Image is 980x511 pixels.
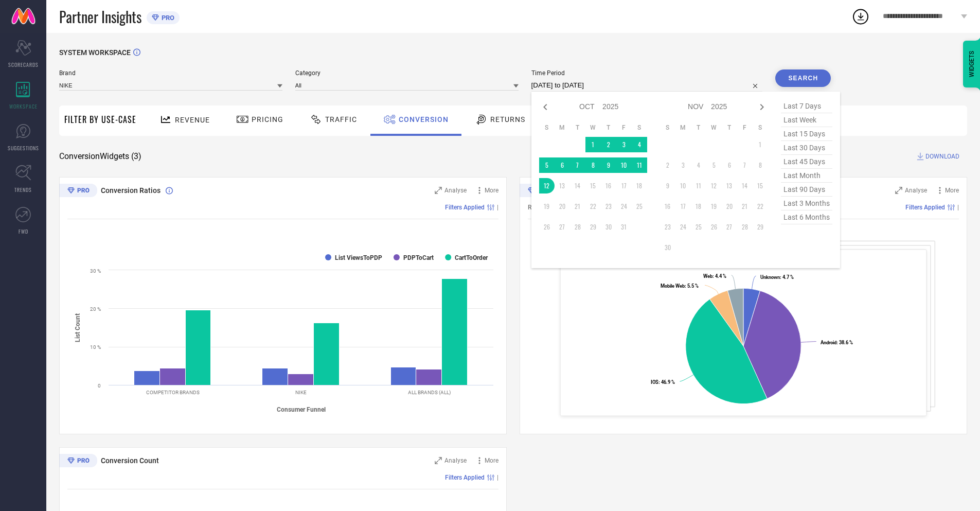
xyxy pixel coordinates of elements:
[722,219,737,235] td: Thu Nov 27 2025
[435,187,442,194] svg: Zoom
[753,199,768,214] td: Sat Nov 22 2025
[555,124,570,132] th: Monday
[905,187,927,194] span: Analyse
[737,199,753,214] td: Fri Nov 21 2025
[146,390,200,395] text: COMPETITOR BRANDS
[101,186,161,195] span: Conversion Ratios
[651,379,675,385] text: : 46.9 %
[520,184,558,199] div: Premium
[905,204,945,211] span: Filters Applied
[781,169,832,183] span: last month
[531,79,763,92] input: Select time period
[408,390,451,395] text: ALL BRANDS (ALL)
[570,219,585,235] td: Tue Oct 28 2025
[555,178,570,193] td: Mon Oct 13 2025
[74,313,81,342] tspan: List Count
[760,274,780,280] tspan: Unknown
[722,178,737,193] td: Thu Nov 13 2025
[585,124,601,132] th: Wednesday
[675,178,691,193] td: Mon Nov 10 2025
[485,457,498,464] span: More
[252,115,283,124] span: Pricing
[691,199,706,214] td: Tue Nov 18 2025
[490,115,525,124] span: Returns
[101,456,159,465] span: Conversion Count
[585,199,601,214] td: Wed Oct 22 2025
[570,199,585,214] td: Tue Oct 21 2025
[706,219,722,235] td: Wed Nov 26 2025
[616,178,632,193] td: Fri Oct 17 2025
[616,219,632,235] td: Fri Oct 31 2025
[90,306,101,312] text: 20 %
[8,144,39,152] span: SUGGESTIONS
[775,69,831,87] button: Search
[528,204,578,211] span: Revenue (% share)
[585,178,601,193] td: Wed Oct 15 2025
[753,157,768,173] td: Sat Nov 08 2025
[59,454,97,469] div: Premium
[660,199,675,214] td: Sun Nov 16 2025
[703,273,712,279] tspan: Web
[737,219,753,235] td: Fri Nov 28 2025
[539,124,555,132] th: Sunday
[444,457,467,464] span: Analyse
[632,199,647,214] td: Sat Oct 25 2025
[585,137,601,152] td: Wed Oct 01 2025
[585,219,601,235] td: Wed Oct 29 2025
[737,157,753,173] td: Fri Nov 07 2025
[722,199,737,214] td: Thu Nov 20 2025
[632,178,647,193] td: Sat Oct 18 2025
[175,116,210,124] span: Revenue
[8,61,39,68] span: SCORECARDS
[403,254,434,261] text: PDPToCart
[90,268,101,274] text: 30 %
[325,115,357,124] span: Traffic
[435,457,442,464] svg: Zoom
[59,184,97,199] div: Premium
[632,137,647,152] td: Sat Oct 04 2025
[753,137,768,152] td: Sat Nov 01 2025
[531,69,763,77] span: Time Period
[632,124,647,132] th: Saturday
[295,390,307,395] text: NIKE
[691,178,706,193] td: Tue Nov 11 2025
[277,406,326,413] tspan: Consumer Funnel
[539,219,555,235] td: Sun Oct 26 2025
[497,474,498,481] span: |
[9,102,38,110] span: WORKSPACE
[616,124,632,132] th: Friday
[651,379,658,385] tspan: IOS
[295,69,519,77] span: Category
[59,48,131,57] span: SYSTEM WORKSPACE
[760,274,794,280] text: : 4.7 %
[675,219,691,235] td: Mon Nov 24 2025
[14,186,32,193] span: TRENDS
[555,219,570,235] td: Mon Oct 27 2025
[706,157,722,173] td: Wed Nov 05 2025
[722,157,737,173] td: Thu Nov 06 2025
[444,187,467,194] span: Analyse
[660,219,675,235] td: Sun Nov 23 2025
[851,7,870,26] div: Open download list
[706,124,722,132] th: Wednesday
[399,115,449,124] span: Conversion
[445,204,485,211] span: Filters Applied
[706,199,722,214] td: Wed Nov 19 2025
[64,113,136,126] span: Filter By Use-Case
[661,283,699,289] text: : 5.5 %
[585,157,601,173] td: Wed Oct 08 2025
[601,157,616,173] td: Thu Oct 09 2025
[555,199,570,214] td: Mon Oct 20 2025
[753,178,768,193] td: Sat Nov 15 2025
[98,383,101,389] text: 0
[59,69,282,77] span: Brand
[601,178,616,193] td: Thu Oct 16 2025
[632,157,647,173] td: Sat Oct 11 2025
[781,99,832,113] span: last 7 days
[781,183,832,197] span: last 90 days
[895,187,902,194] svg: Zoom
[675,199,691,214] td: Mon Nov 17 2025
[497,204,498,211] span: |
[601,137,616,152] td: Thu Oct 02 2025
[756,101,768,113] div: Next month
